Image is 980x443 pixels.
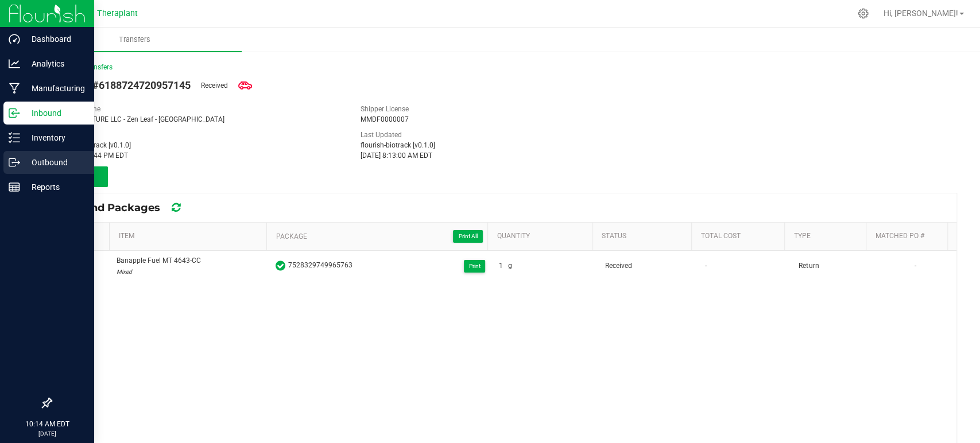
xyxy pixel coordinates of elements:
[884,9,958,18] span: Hi, [PERSON_NAME]!
[361,150,648,161] div: [DATE] 8:13:00 AM EDT
[276,230,483,243] a: PackagePrint AllSortable
[508,261,512,271] span: g
[602,232,687,241] a: StatusSortable
[5,419,89,429] p: 10:14 AM EDT
[20,156,89,169] p: Outbound
[9,132,20,143] inline-svg: Inventory
[9,107,20,119] inline-svg: Inbound
[875,232,943,241] a: Matched PO #Sortable
[605,262,632,270] span: Received
[56,140,343,150] div: flourish-biotrack [v0.1.0]
[20,131,89,145] p: Inventory
[119,232,262,241] a: ItemSortable
[28,28,242,52] a: Transfers
[9,181,20,193] inline-svg: Reports
[698,251,792,282] td: -
[97,9,138,18] span: Theraplant
[361,105,409,113] span: Shipper License
[361,114,648,125] div: MMDF0000007
[20,32,89,46] p: Dashboard
[20,57,89,71] p: Analytics
[881,261,950,271] div: -
[117,266,201,277] div: Mixed
[20,81,89,95] p: Manufacturing
[9,83,20,94] inline-svg: Manufacturing
[799,262,819,270] span: Return
[453,230,483,243] button: Print All
[469,263,481,269] span: Print
[361,140,648,150] div: flourish-biotrack [v0.1.0]
[201,80,228,91] span: Received
[276,230,483,243] span: Package
[276,259,285,273] span: In Sync
[497,232,588,241] a: QuantitySortable
[60,198,200,217] div: Inbound Packages
[856,8,870,19] div: Manage settings
[103,34,166,45] span: Transfers
[56,150,343,161] div: [DATE] 4:14:44 PM EDT
[20,180,89,194] p: Reports
[9,58,20,69] inline-svg: Analytics
[794,232,862,241] a: TypeSortable
[56,114,343,125] div: CARING NATURE LLC - Zen Leaf - [GEOGRAPHIC_DATA]
[20,106,89,120] p: Inbound
[361,131,402,139] span: Last Updated
[51,77,191,93] span: Transfer #6188724720957145
[117,255,201,266] div: Banapple Fuel MT 4643-CC
[464,260,485,273] button: Print
[9,157,20,168] inline-svg: Outbound
[288,260,353,271] span: 7528329749965763
[5,429,89,438] p: [DATE]
[9,33,20,45] inline-svg: Dashboard
[700,232,780,241] a: Total CostSortable
[499,261,503,271] span: 1
[459,233,478,239] span: Print All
